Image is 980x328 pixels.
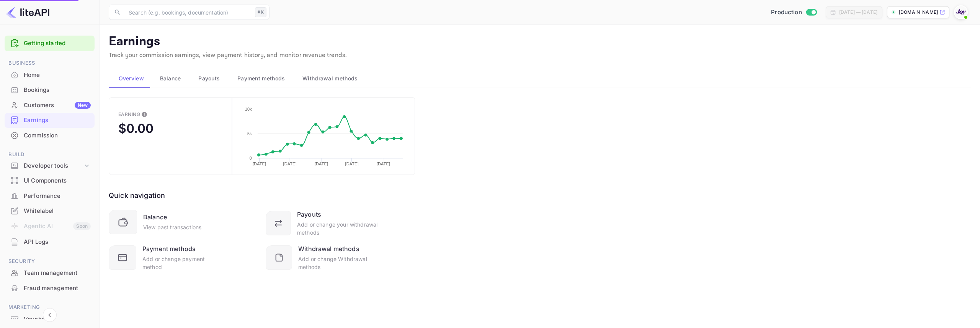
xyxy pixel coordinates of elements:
text: [DATE] [345,162,359,166]
span: Marketing [5,303,95,312]
span: Production [771,8,802,17]
span: Business [5,59,95,67]
div: Customers [24,101,91,110]
div: Fraud management [5,281,95,296]
img: LiteAPI logo [6,6,49,18]
text: [DATE] [252,162,266,166]
div: Developer tools [5,159,95,173]
button: This is the amount of confirmed commission that will be paid to you on the next scheduled deposit [138,108,150,121]
span: Build [5,150,95,159]
div: Vouchers [24,315,91,324]
a: CustomersNew [5,98,95,112]
a: API Logs [5,235,95,249]
a: Performance [5,189,95,203]
text: 5k [247,131,252,136]
span: Balance [160,74,181,83]
div: Payment methods [142,244,196,253]
div: UI Components [24,176,91,185]
a: Earnings [5,113,95,127]
div: [DATE] — [DATE] [839,9,877,16]
a: Home [5,68,95,82]
span: Security [5,257,95,266]
span: Overview [119,74,144,83]
span: Payouts [198,74,220,83]
div: CustomersNew [5,98,95,113]
div: scrollable auto tabs example [109,69,971,88]
div: Home [24,71,91,80]
div: Add or change your withdrawal methods [297,220,378,237]
div: Withdrawal methods [298,244,359,253]
input: Search (e.g. bookings, documentation) [124,5,252,20]
div: Team management [24,269,91,277]
div: Bookings [5,83,95,98]
div: Bookings [24,86,91,95]
img: With Joy [955,6,967,18]
text: [DATE] [315,162,328,166]
div: Whitelabel [24,207,91,215]
a: Bookings [5,83,95,97]
div: New [75,102,91,109]
div: View past transactions [143,223,201,231]
button: Collapse navigation [43,308,57,322]
a: Fraud management [5,281,95,295]
div: Switch to Sandbox mode [768,8,820,17]
div: Commission [24,131,91,140]
div: Payouts [297,210,321,219]
div: ⌘K [255,7,266,17]
text: 0 [249,156,252,160]
div: Whitelabel [5,204,95,219]
div: UI Components [5,173,95,188]
div: Performance [24,192,91,201]
div: Earnings [5,113,95,128]
div: API Logs [5,235,95,250]
div: Quick navigation [109,190,165,201]
div: Fraud management [24,284,91,293]
div: Team management [5,266,95,281]
a: Team management [5,266,95,280]
text: [DATE] [377,162,390,166]
p: Earnings [109,34,971,49]
div: Developer tools [24,162,83,170]
span: Payment methods [237,74,285,83]
div: $0.00 [118,121,154,136]
a: Vouchers [5,312,95,326]
div: Add or change Withdrawal methods [298,255,378,271]
div: Home [5,68,95,83]
a: Whitelabel [5,204,95,218]
div: Earning [118,111,140,117]
div: Add or change payment method [142,255,221,271]
text: [DATE] [283,162,296,166]
div: Performance [5,189,95,204]
span: Withdrawal methods [302,74,358,83]
div: Commission [5,128,95,143]
a: Commission [5,128,95,142]
div: Earnings [24,116,91,125]
p: Track your commission earnings, view payment history, and monitor revenue trends. [109,51,971,60]
div: Getting started [5,36,95,51]
div: API Logs [24,238,91,246]
p: [DOMAIN_NAME] [899,9,938,16]
a: UI Components [5,173,95,188]
button: EarningThis is the amount of confirmed commission that will be paid to you on the next scheduled ... [109,97,232,175]
a: Getting started [24,39,91,48]
div: Balance [143,212,167,222]
text: 10k [245,107,252,111]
